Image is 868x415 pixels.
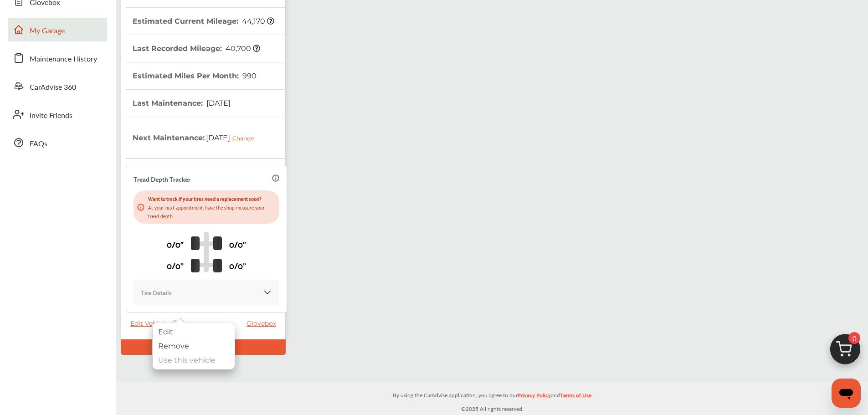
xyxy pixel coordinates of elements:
[518,390,551,404] a: Privacy Policy
[560,390,591,404] a: Terms of Use
[8,131,107,154] a: FAQs
[232,135,258,142] div: Change
[30,25,65,37] span: My Garage
[134,174,190,184] p: Tread Depth Tracker
[30,53,97,65] span: Maintenance History
[229,237,246,251] p: 0/0"
[8,102,107,126] a: Invite Friends
[141,287,172,297] p: Tire Details
[8,46,107,70] a: Maintenance History
[8,18,107,41] a: My Garage
[30,138,47,150] span: FAQs
[153,353,235,367] div: Use this vehicle
[224,44,260,53] span: 40,700
[130,319,176,328] span: Edit Vehicle
[153,325,235,339] div: Edit
[148,194,276,203] p: Want to track if your tires need a replacement soon?
[133,62,257,89] th: Estimated Miles Per Month :
[116,390,868,400] p: By using the CarAdvise application, you agree to our and
[241,72,257,80] span: 990
[121,339,286,355] div: Default
[30,110,72,122] span: Invite Friends
[133,90,231,117] th: Last Maintenance :
[133,35,260,62] th: Last Recorded Mileage :
[205,126,261,149] span: [DATE]
[116,382,868,415] div: © 2025 All rights reserved.
[191,231,222,272] img: tire_track_logo.b900bcbc.svg
[167,258,184,272] p: 0/0"
[823,330,867,374] img: cart_icon.3d0951e8.svg
[133,117,261,158] th: Next Maintenance :
[167,237,184,251] p: 0/0"
[133,8,274,35] th: Estimated Current Mileage :
[263,288,272,297] img: KOKaJQAAAABJRU5ErkJggg==
[241,17,274,26] span: 44,170
[848,332,860,344] span: 0
[30,82,76,93] span: CarAdvise 360
[205,99,231,108] span: [DATE]
[247,319,281,328] a: Glovebox
[229,258,246,272] p: 0/0"
[8,74,107,98] a: CarAdvise 360
[148,203,276,220] p: At your next appointment, have the shop measure your tread depth.
[832,379,861,408] iframe: Button to launch messaging window
[153,339,235,353] div: Remove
